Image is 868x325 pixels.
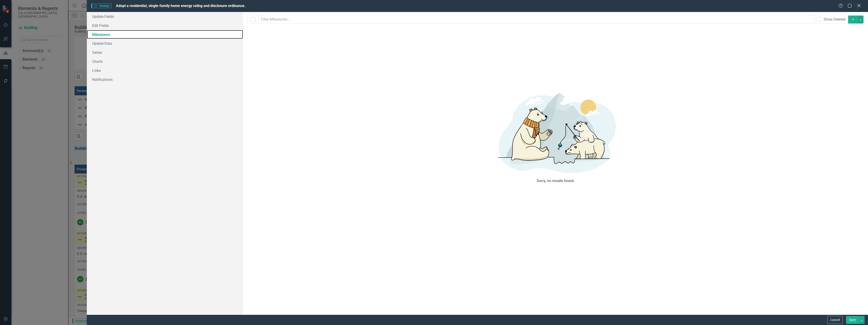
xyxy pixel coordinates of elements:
[87,75,243,84] a: Notifications
[488,87,623,177] img: No results found
[846,316,859,324] button: Save
[87,12,243,21] a: Update Fields
[537,178,575,184] div: Sorry, no results found.
[258,15,813,24] input: Filter Milestones...
[87,30,243,39] a: Milestones
[827,316,843,324] button: Cancel
[116,4,245,8] span: Adopt a residential, single-family home energy rating and disclosure ordinance.
[87,39,243,48] a: Update Data
[87,48,243,57] a: Series
[823,17,845,22] div: Show Deleted
[87,21,243,30] a: Edit Fields
[91,4,111,8] span: Strategy
[87,57,243,66] a: Charts
[87,66,243,75] a: Links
